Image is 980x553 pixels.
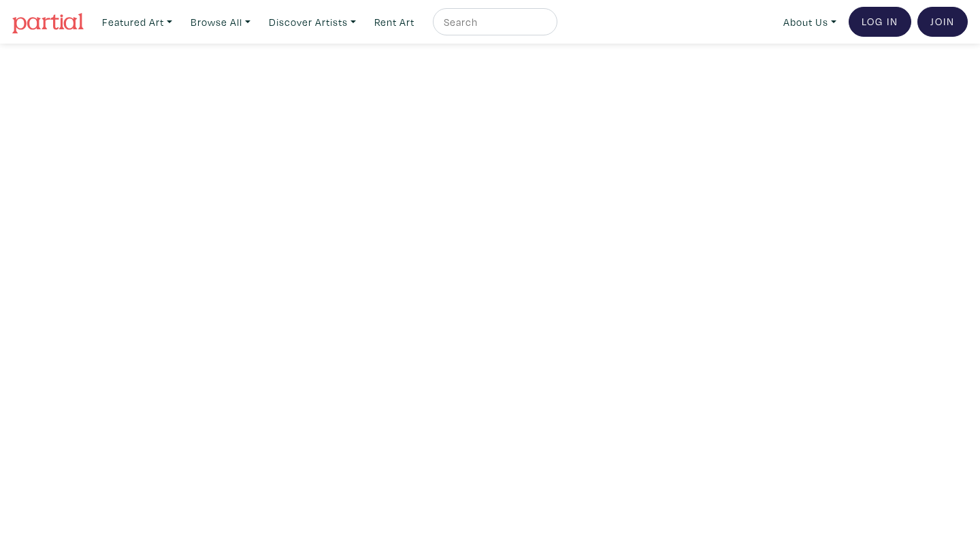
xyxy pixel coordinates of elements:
a: Join [917,7,968,37]
a: Featured Art [96,8,178,36]
a: Discover Artists [263,8,362,36]
a: Rent Art [368,8,421,36]
a: About Us [777,8,843,36]
a: Log In [849,7,911,37]
a: Browse All [184,8,257,36]
input: Search [442,14,544,31]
